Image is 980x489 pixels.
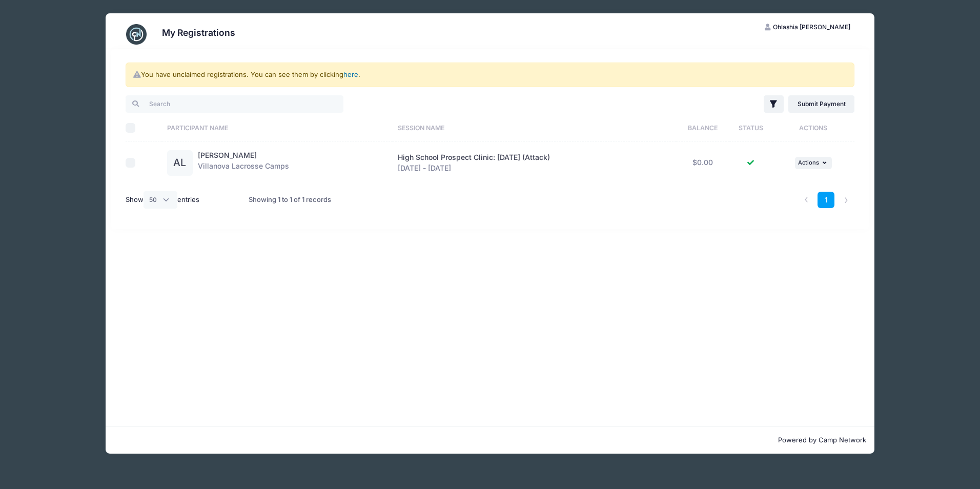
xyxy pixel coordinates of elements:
[393,114,676,141] th: Session Name: activate to sort column ascending
[198,151,257,159] a: [PERSON_NAME]
[126,191,199,209] label: Show entries
[772,114,854,141] th: Actions: activate to sort column ascending
[126,95,343,113] input: Search
[162,27,235,38] h3: My Registrations
[818,192,834,209] a: 1
[198,150,289,176] div: Villanova Lacrosse Camps
[343,70,358,78] a: here
[167,159,193,168] a: AL
[249,188,331,212] div: Showing 1 to 1 of 1 records
[729,114,772,141] th: Status: activate to sort column ascending
[676,114,729,141] th: Balance: activate to sort column ascending
[126,63,854,87] div: You have unclaimed registrations. You can see them by clicking .
[398,152,671,174] div: [DATE] - [DATE]
[162,114,393,141] th: Participant Name: activate to sort column ascending
[788,95,854,113] a: Submit Payment
[126,114,162,141] th: Select All
[114,435,866,445] p: Powered by Camp Network
[144,191,177,209] select: Showentries
[398,153,550,161] span: High School Prospect Clinic: [DATE] (Attack)
[756,18,860,36] button: Ohlashia [PERSON_NAME]
[773,23,850,31] span: Ohlashia [PERSON_NAME]
[676,141,729,184] td: $0.00
[126,24,147,45] img: CampNetwork
[167,150,193,176] div: AL
[795,157,832,169] button: Actions
[798,159,819,166] span: Actions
